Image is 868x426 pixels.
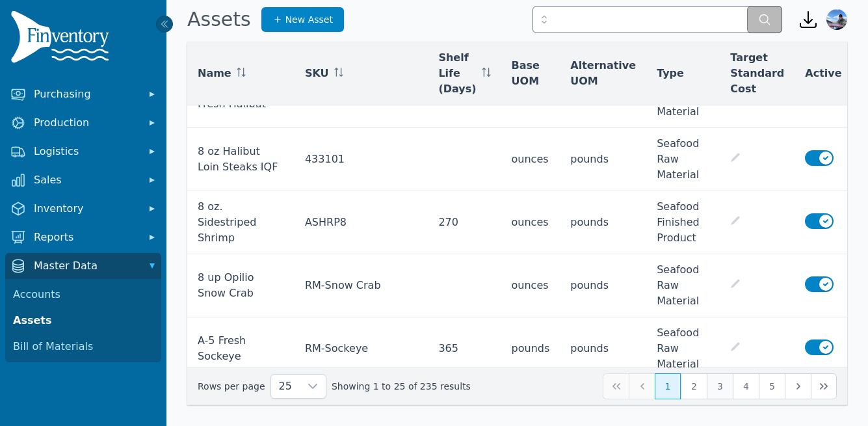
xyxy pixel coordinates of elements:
[332,380,471,393] span: Showing 1 to 25 of 235 results
[187,254,295,317] td: 8 up Opilio Snow Crab
[512,58,550,89] span: Base UOM
[34,201,138,217] span: Inventory
[655,373,681,399] button: Page 1
[501,317,560,380] td: pounds
[501,191,560,254] td: ounces
[34,144,138,159] span: Logistics
[759,373,785,399] button: Page 5
[305,66,329,81] span: SKU
[646,317,720,380] td: Seafood Raw Material
[295,128,428,191] td: 433101
[187,191,295,254] td: 8 oz. Sidestriped Shrimp
[811,373,837,399] button: Last Page
[560,191,646,254] td: pounds
[34,258,138,274] span: Master Data
[681,373,707,399] button: Page 2
[8,308,159,334] a: Assets
[5,167,161,193] button: Sales
[5,224,161,250] button: Reports
[560,317,646,380] td: pounds
[657,66,684,81] span: Type
[5,253,161,279] button: Master Data
[34,230,138,245] span: Reports
[646,254,720,317] td: Seafood Raw Material
[187,128,295,191] td: 8 oz Halibut Loin Steaks IQF
[707,373,733,399] button: Page 3
[733,373,759,399] button: Page 4
[34,87,138,102] span: Purchasing
[428,317,501,380] td: 365
[785,373,811,399] button: Next Page
[646,128,720,191] td: Seafood Raw Material
[826,9,847,30] img: Garrett McMullen
[285,13,333,26] span: New Asset
[730,50,784,97] span: Target Standard Cost
[5,81,161,107] button: Purchasing
[34,172,138,188] span: Sales
[34,115,138,131] span: Production
[501,128,560,191] td: ounces
[198,66,231,81] span: Name
[187,8,251,31] h1: Assets
[8,334,159,360] a: Bill of Materials
[295,317,428,380] td: RM-Sockeye
[295,191,428,254] td: ASHRP8
[5,110,161,136] button: Production
[5,139,161,165] button: Logistics
[295,254,428,317] td: RM-Snow Crab
[271,375,300,398] span: Rows per page
[501,254,560,317] td: ounces
[428,191,501,254] td: 270
[560,128,646,191] td: pounds
[261,7,344,32] a: New Asset
[438,50,476,97] span: Shelf Life (Days)
[8,282,159,308] a: Accounts
[646,191,720,254] td: Seafood Finished Product
[805,66,841,81] span: Active
[187,317,295,380] td: A-5 Fresh Sockeye
[560,254,646,317] td: pounds
[5,196,161,222] button: Inventory
[10,10,114,68] img: Finventory
[570,58,636,89] span: Alternative UOM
